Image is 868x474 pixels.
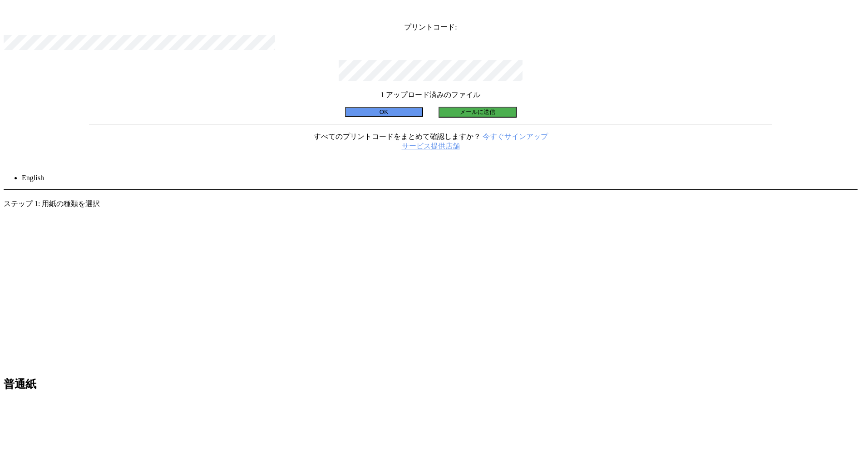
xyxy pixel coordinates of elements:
a: サービス提供店舗 [402,142,460,150]
button: OK [345,107,423,117]
h2: 普通紙 [4,377,858,391]
button: メールに送信 [439,107,517,118]
span: すべてのプリントコードをまとめて確認しますか？ [314,133,481,140]
a: 今すぐサインアップ [483,133,548,140]
span: 1 アップロード済みのファイル [380,91,480,99]
span: ステップ 1: 用紙の種類を選択 [4,200,100,207]
a: 戻る [4,190,18,198]
a: English [22,174,44,182]
span: プリントコード: [404,23,457,31]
